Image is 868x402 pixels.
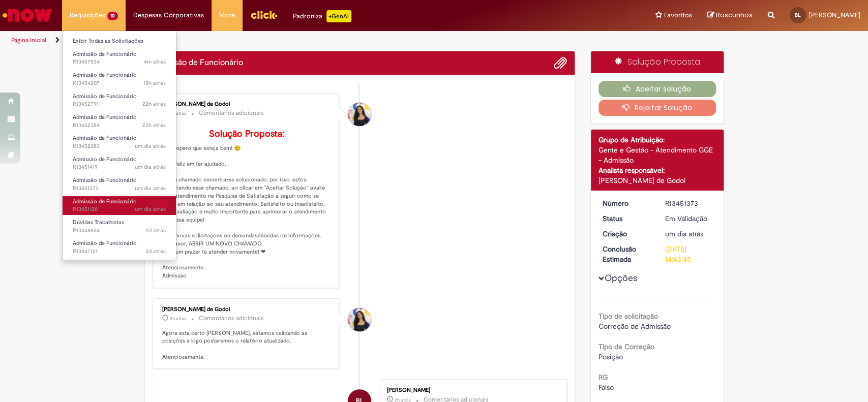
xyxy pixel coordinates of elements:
[595,244,657,264] dt: Conclusão Estimada
[63,133,176,151] a: Aberto R13452083 : Admissão de Funcionário
[665,229,703,238] time: 27/08/2025 10:14:30
[326,10,351,22] p: +GenAi
[598,165,716,175] div: Analista responsável:
[73,100,166,108] span: R13452791
[664,10,692,20] span: Favoritos
[135,184,166,192] time: 27/08/2025 10:14:32
[135,205,166,213] span: um dia atrás
[63,196,176,215] a: Aberto R13451120 : Admissão de Funcionário
[591,51,724,73] div: Solução Proposta
[595,229,657,239] dt: Criação
[665,213,712,224] div: Em Validação
[665,229,712,239] div: 27/08/2025 10:14:30
[63,36,176,47] a: Exibir Todas as Solicitações
[73,163,166,171] span: R13451419
[665,198,712,208] div: R13451373
[73,205,166,213] span: R13451120
[219,10,235,20] span: More
[348,103,371,126] div: Ana Santos de Godoi
[63,217,176,236] a: Aberto R13448834 : Dúvidas Trabalhistas
[665,229,703,238] span: um dia atrás
[143,79,166,87] span: 18h atrás
[598,135,716,145] div: Grupo de Atribuição:
[73,134,137,142] span: Admissão de Funcionário
[107,12,118,20] span: 10
[170,316,186,322] span: 2h atrás
[598,145,716,165] div: Gente e Gestão - Atendimento GGE - Admissão
[142,121,166,129] time: 27/08/2025 13:17:43
[199,314,264,323] small: Comentários adicionais
[387,387,556,393] div: [PERSON_NAME]
[598,352,623,361] span: Posição
[73,121,166,130] span: R13452384
[73,71,137,79] span: Admissão de Funcionário
[70,10,105,20] span: Requisições
[162,101,332,107] div: [PERSON_NAME] de Godoi
[145,227,166,234] time: 26/08/2025 14:51:46
[73,92,137,100] span: Admissão de Funcionário
[144,58,166,66] time: 28/08/2025 12:17:38
[153,58,243,68] h2: Admissão de Funcionário Histórico de tíquete
[135,205,166,213] time: 27/08/2025 09:40:53
[598,175,716,185] div: [PERSON_NAME] de Godoi
[73,176,137,184] span: Admissão de Funcionário
[135,163,166,171] time: 27/08/2025 10:21:17
[142,100,166,108] time: 27/08/2025 14:31:59
[8,31,571,50] ul: Trilhas de página
[73,58,166,66] span: R13457534
[63,70,176,88] a: Aberto R13454207 : Admissão de Funcionário
[170,110,186,116] time: 28/08/2025 10:35:22
[598,373,608,382] b: RG
[142,100,166,108] span: 22h atrás
[11,36,46,44] a: Página inicial
[250,7,278,22] img: click_logo_yellow_360x200.png
[809,11,860,19] span: [PERSON_NAME]
[133,10,204,20] span: Despesas Corporativas
[135,142,166,150] span: um dia atrás
[73,239,137,247] span: Admissão de Funcionário
[63,154,176,173] a: Aberto R13451419 : Admissão de Funcionário
[162,306,332,313] div: [PERSON_NAME] de Godoi
[63,49,176,68] a: Aberto R13457534 : Admissão de Funcionário
[707,11,753,20] a: Rascunhos
[598,100,716,116] button: Rejeitar Solução
[145,248,166,255] span: 3d atrás
[598,383,614,392] span: Falso
[73,156,137,163] span: Admissão de Funcionário
[73,113,137,121] span: Admissão de Funcionário
[73,142,166,150] span: R13452083
[1,5,53,25] img: ServiceNow
[135,163,166,171] span: um dia atrás
[162,329,332,361] p: Agora esta certo [PERSON_NAME], estamos validando as posições e logo postaremos o relatório atual...
[143,79,166,87] time: 27/08/2025 18:48:47
[135,184,166,192] span: um dia atrás
[209,128,284,140] b: Solução Proposta:
[795,12,801,18] span: BL
[293,10,351,22] div: Padroniza
[199,109,264,117] small: Comentários adicionais
[598,342,654,351] b: Tipo de Correção
[62,30,176,260] ul: Requisições
[170,316,186,322] time: 28/08/2025 10:35:03
[63,238,176,257] a: Aberto R13447121 : Admissão de Funcionário
[73,248,166,256] span: R13447121
[73,198,137,205] span: Admissão de Funcionário
[73,227,166,235] span: R13448834
[665,244,712,264] div: [DATE] 14:43:45
[135,142,166,150] time: 27/08/2025 11:58:40
[73,50,137,58] span: Admissão de Funcionário
[73,184,166,193] span: R13451373
[716,10,753,20] span: Rascunhos
[162,129,332,280] p: Olá, espero que esteja bem! 😊 Fico feliz em ter ajudado. O seu chamado encontra-se solucionado, p...
[144,58,166,66] span: 4m atrás
[170,110,186,116] span: 2h atrás
[595,213,657,224] dt: Status
[554,56,567,70] button: Adicionar anexos
[598,312,658,321] b: Tipo de solicitação
[595,198,657,208] dt: Número
[598,322,671,331] span: Correção de Admissão
[598,81,716,97] button: Aceitar solução
[73,219,124,226] span: Dúvidas Trabalhistas
[63,91,176,110] a: Aberto R13452791 : Admissão de Funcionário
[145,227,166,234] span: 2d atrás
